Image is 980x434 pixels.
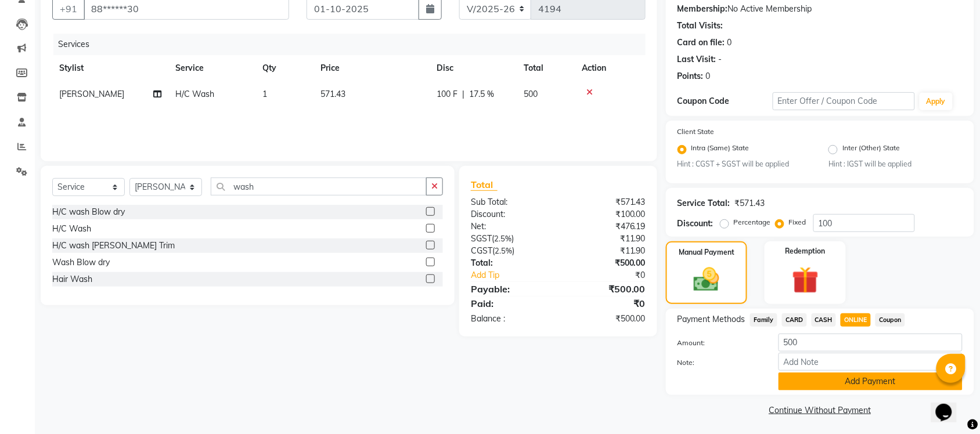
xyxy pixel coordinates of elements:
div: ₹0 [558,296,654,310]
span: Coupon [875,313,905,327]
div: - [719,53,722,66]
div: Payable: [462,282,559,296]
div: Discount: [678,218,714,230]
div: ₹500.00 [558,257,654,269]
span: CARD [782,313,807,327]
span: H/C Wash [175,89,214,99]
div: Membership: [678,3,728,15]
span: 571.43 [320,89,345,99]
label: Fixed [789,217,806,227]
small: Hint : CGST + SGST will be applied [678,159,811,169]
div: Card on file: [678,37,725,49]
div: Net: [462,220,559,233]
span: SGST [471,233,492,244]
div: Total: [462,257,559,269]
small: Hint : IGST will be applied [828,159,962,169]
label: Intra (Same) State [691,143,750,157]
label: Client State [678,126,715,137]
span: 2.5% [494,234,511,243]
div: Last Visit: [678,53,716,66]
input: Add Note [779,353,963,371]
button: Add Payment [779,372,963,390]
span: Total [471,179,498,191]
div: ₹11.90 [558,233,654,245]
div: 0 [727,37,732,49]
div: Points: [678,70,704,82]
a: Add Tip [462,269,574,281]
div: H/C Wash [52,223,91,235]
img: _cash.svg [686,265,727,294]
span: ONLINE [841,313,871,327]
label: Note: [669,357,770,368]
img: _gift.svg [784,263,827,296]
div: ₹571.43 [558,196,654,208]
button: Apply [920,93,953,110]
span: CASH [812,313,837,327]
th: Total [517,55,575,81]
a: Continue Without Payment [668,404,972,417]
th: Action [575,55,646,81]
div: Discount: [462,208,559,220]
div: ₹571.43 [735,197,765,209]
div: ₹11.90 [558,245,654,257]
span: Payment Methods [678,313,745,325]
div: ₹476.19 [558,220,654,233]
input: Enter Offer / Coupon Code [773,92,915,110]
div: H/C wash Blow dry [52,206,125,218]
th: Stylist [52,55,168,81]
label: Redemption [786,246,826,256]
div: Wash Blow dry [52,256,110,269]
div: ₹500.00 [558,282,654,296]
label: Inter (Other) State [842,143,900,157]
div: ( ) [462,233,559,245]
div: No Active Membership [678,3,963,15]
span: 17.5 % [469,88,494,100]
th: Qty [255,55,314,81]
div: Services [53,34,654,55]
span: 2.5% [495,246,512,255]
label: Percentage [734,217,771,227]
iframe: chat widget [931,388,968,422]
div: Total Visits: [678,20,723,32]
th: Price [314,55,430,81]
div: ₹0 [574,269,654,281]
div: ₹500.00 [558,313,654,325]
span: 500 [524,89,538,99]
div: ₹100.00 [558,208,654,220]
div: 0 [706,70,711,82]
div: Balance : [462,313,559,325]
input: Search or Scan [211,178,427,196]
span: CGST [471,245,492,256]
th: Disc [430,55,517,81]
input: Amount [779,334,963,352]
span: 100 F [437,88,457,100]
span: | [462,88,464,100]
div: Coupon Code [678,95,773,107]
th: Service [168,55,255,81]
span: 1 [262,89,267,99]
label: Amount: [669,338,770,348]
div: H/C wash [PERSON_NAME] Trim [52,240,175,252]
label: Manual Payment [679,247,734,258]
span: [PERSON_NAME] [59,89,124,99]
div: Sub Total: [462,196,559,208]
div: Hair Wash [52,273,92,285]
div: Paid: [462,296,559,310]
span: Family [750,313,777,327]
div: Service Total: [678,197,730,209]
div: ( ) [462,245,559,257]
